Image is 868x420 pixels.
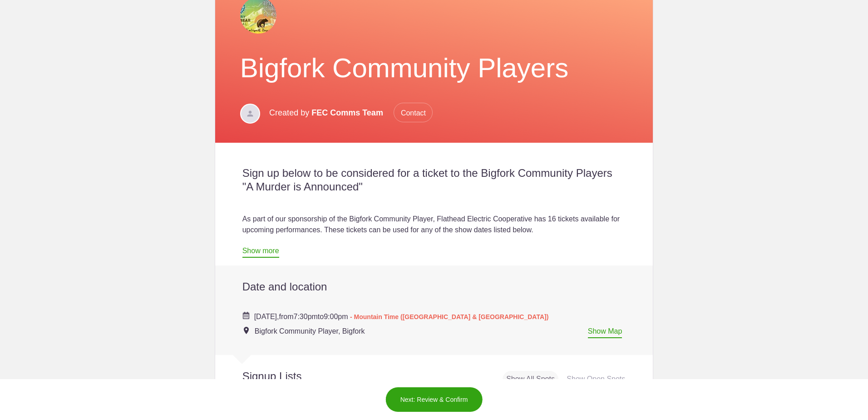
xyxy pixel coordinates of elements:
[242,312,250,319] img: Cal purple
[588,327,622,338] a: Show Map
[240,104,260,124] img: Davatar
[255,327,365,335] span: Bigfork Community Player, Bigfork
[215,370,361,383] h2: Signup Lists
[254,313,549,320] span: from to
[240,52,628,85] h1: Bigfork Community Players
[385,387,483,412] button: Next: Review & Confirm
[311,108,383,117] span: FEC Comms Team
[324,313,348,320] span: 9:00pm
[242,247,279,258] a: Show more
[563,371,629,388] div: Show Open Spots
[244,327,249,334] img: Event location
[394,103,433,122] span: Contact
[254,313,279,320] span: [DATE],
[269,103,433,123] p: Created by
[503,371,558,388] div: Show All Spots
[242,214,626,235] div: As part of our sponsorship of the Bigfork Community Player, Flathead Electric Cooperative has 16 ...
[293,313,317,320] span: 7:30pm
[242,280,626,294] h2: Date and location
[350,313,548,320] span: - Mountain Time ([GEOGRAPHIC_DATA] & [GEOGRAPHIC_DATA])
[242,166,626,194] h2: Sign up below to be considered for a ticket to the Bigfork Community Players "A Murder is Announced"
